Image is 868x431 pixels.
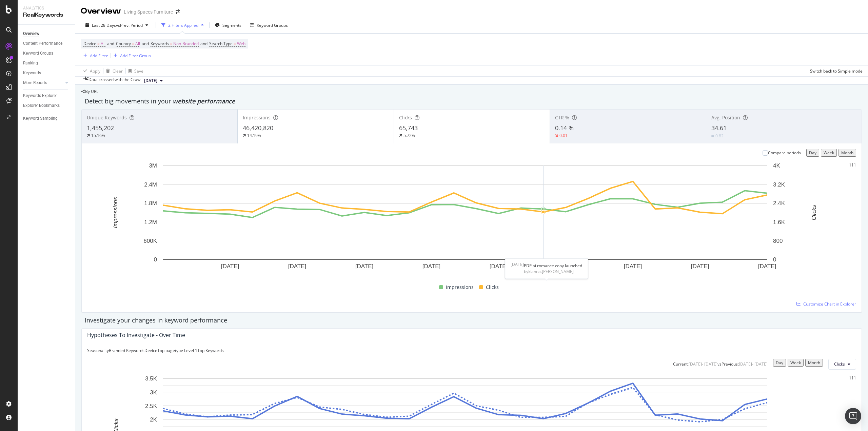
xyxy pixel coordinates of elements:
[773,238,783,244] text: 800
[23,5,70,11] div: Analytics
[422,263,441,270] text: [DATE]
[237,39,245,48] span: Web
[673,361,689,367] div: Current:
[247,133,261,138] div: 14.19%
[145,375,157,382] text: 3.5K
[197,348,224,353] div: Top Keywords
[559,133,568,138] div: 0.01
[176,9,180,14] div: arrow-right-arrow-left
[23,11,70,19] div: RealKeywords
[23,40,62,47] div: Content Performance
[250,20,288,31] button: Keyword Groups
[92,22,116,28] span: Last 28 Days
[851,375,854,381] div: 1
[711,114,740,121] span: Avg. Position
[112,197,119,228] text: Impressions
[144,181,157,188] text: 2.4M
[83,41,96,46] span: Device
[834,361,845,367] span: Clicks
[150,389,157,395] text: 3K
[555,114,569,121] span: CTR %
[511,261,524,276] div: [DATE]
[157,348,197,353] div: Top pagetype Level 1
[806,149,819,157] button: Day
[23,102,60,109] div: Explorer Bookmarks
[23,60,70,67] a: Ranking
[624,263,642,270] text: [DATE]
[200,41,208,46] span: and
[841,150,853,156] div: Month
[555,124,574,132] span: 0.14 %
[824,150,834,156] div: Week
[23,50,53,57] div: Keyword Groups
[711,135,714,137] img: Equal
[243,124,273,132] span: 46,420,820
[773,359,786,367] button: Day
[805,359,823,367] button: Month
[803,301,856,307] span: Customize Chart in Explorer
[23,92,70,99] a: Keywords Explorer
[81,5,121,17] div: Overview
[126,65,143,76] button: Save
[87,162,843,280] svg: A chart.
[524,263,582,269] div: PDP ai romance copy launched
[288,263,307,270] text: [DATE]
[808,360,820,366] div: Month
[486,283,499,291] span: Clicks
[773,181,785,188] text: 3.2K
[81,22,153,28] button: Last 28 DaysvsPrev. Period
[23,102,70,109] a: Explorer Bookmarks
[87,114,127,121] span: Unique Keywords
[739,361,768,367] div: [DATE] - [DATE]
[222,22,241,28] span: Segments
[711,124,727,132] span: 34.61
[134,68,143,74] div: Save
[845,408,861,424] div: Open Intercom Messenger
[773,200,785,207] text: 2.4K
[23,70,41,77] div: Keywords
[85,316,859,325] div: Investigate your changes in keyword performance
[151,41,169,46] span: Keywords
[150,416,157,423] text: 2K
[87,332,185,338] div: Hypotheses to Investigate - Over Time
[773,257,776,263] text: 0
[143,238,157,244] text: 600K
[768,150,801,156] div: Compare periods
[101,39,105,48] span: All
[85,97,859,106] div: Detect big movements in your
[23,30,39,37] div: Overview
[111,52,151,60] button: Add Filter Group
[810,68,863,74] div: Switch back to Simple mode
[221,263,239,270] text: [DATE]
[23,60,38,67] div: Ranking
[399,124,418,132] span: 65,743
[849,162,851,168] div: 1
[135,39,140,48] span: All
[399,114,412,121] span: Clicks
[854,375,856,381] div: 1
[524,269,582,274] div: by kianna.[PERSON_NAME]
[790,360,801,366] div: Week
[91,133,105,138] div: 15.16%
[85,89,98,94] span: By URL
[809,150,816,156] div: Day
[446,283,474,291] span: Impressions
[81,65,100,76] button: Apply
[821,149,837,157] button: Week
[81,90,98,94] div: legacy label
[142,41,149,46] span: and
[849,375,851,381] div: 1
[23,79,63,86] a: More Reports
[145,403,157,409] text: 2.5K
[23,115,70,122] a: Keyword Sampling
[773,219,785,226] text: 1.6K
[144,200,157,207] text: 1.8M
[691,263,709,270] text: [DATE]
[788,359,804,367] button: Week
[144,219,157,226] text: 1.2M
[811,205,817,220] text: Clicks
[81,52,108,60] button: Add Filter
[107,41,114,46] span: and
[173,39,199,48] span: Non-Branded
[88,77,141,85] div: Data crossed with the Crawl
